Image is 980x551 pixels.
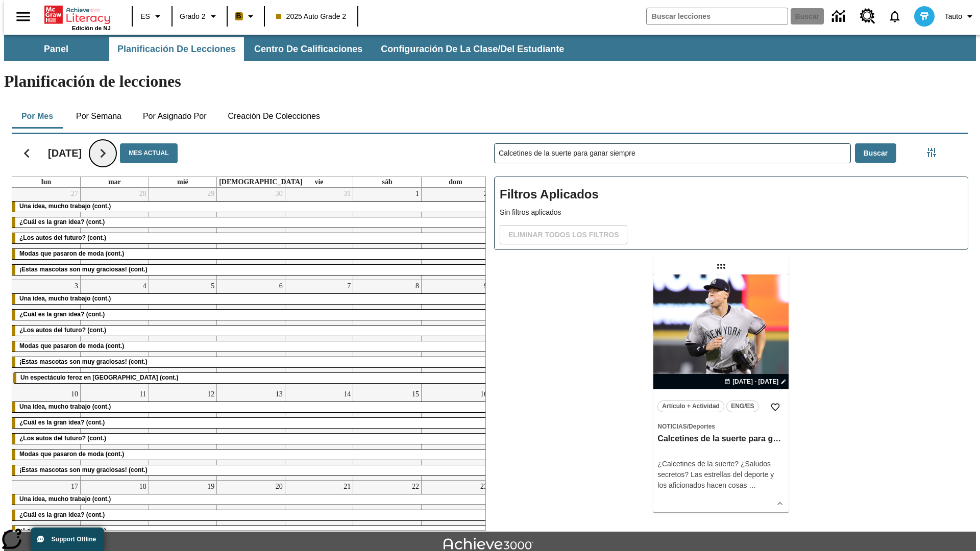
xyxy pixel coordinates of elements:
div: Subbarra de navegación [4,37,573,61]
span: Tema: Noticias/Deportes [657,421,785,432]
div: lesson details [653,274,789,512]
div: ¿Cuál es la gran idea? (cont.) [12,310,489,320]
h2: Filtros Aplicados [500,182,963,207]
a: Portada [44,5,111,25]
td: 7 de noviembre de 2025 [285,280,353,388]
a: viernes [312,177,325,187]
a: 7 de noviembre de 2025 [345,280,353,292]
div: Una idea, mucho trabajo (cont.) [12,494,489,505]
a: Centro de recursos, Se abrirá en una pestaña nueva. [854,3,881,30]
span: … [749,481,756,489]
span: ¡Estas mascotas son muy graciosas! (cont.) [19,266,148,273]
h2: [DATE] [48,147,82,159]
td: 8 de noviembre de 2025 [353,280,422,388]
div: Modas que pasaron de moda (cont.) [12,341,489,352]
button: Ver más [772,496,788,511]
a: 19 de noviembre de 2025 [205,481,216,493]
span: ¿Los autos del futuro? (cont.) [19,234,106,241]
td: 28 de octubre de 2025 [81,188,149,280]
div: ¡Estas mascotas son muy graciosas! (cont.) [12,465,489,475]
a: Notificaciones [881,3,908,30]
td: 3 de noviembre de 2025 [12,280,81,388]
button: Configuración de la clase/del estudiante [373,37,572,61]
td: 30 de octubre de 2025 [217,188,285,280]
button: Grado: Grado 2, Elige un grado [176,7,224,26]
div: Una idea, mucho trabajo (cont.) [12,294,489,304]
td: 27 de octubre de 2025 [12,188,81,280]
a: 22 de noviembre de 2025 [410,481,421,493]
div: Una idea, mucho trabajo (cont.) [12,202,489,212]
span: Support Offline [52,536,96,543]
a: 8 de noviembre de 2025 [413,280,421,292]
button: Boost El color de la clase es anaranjado claro. Cambiar el color de la clase. [231,7,261,26]
button: Por asignado por [135,104,215,129]
button: 15 sept - 15 sept Elegir fechas [722,377,789,386]
p: Sin filtros aplicados [500,207,963,218]
button: Planificación de lecciones [109,37,244,61]
span: Modas que pasaron de moda (cont.) [19,450,124,458]
a: 18 de noviembre de 2025 [137,481,149,493]
button: Support Offline [31,528,104,551]
td: 11 de noviembre de 2025 [81,388,149,480]
a: 12 de noviembre de 2025 [205,388,216,400]
td: 6 de noviembre de 2025 [217,280,285,388]
button: Seguir [90,140,116,166]
span: Una idea, mucho trabajo (cont.) [19,495,111,503]
span: Deportes [689,423,715,430]
td: 13 de noviembre de 2025 [217,388,285,480]
a: 21 de noviembre de 2025 [341,481,353,493]
button: Centro de calificaciones [246,37,371,61]
div: ¿Calcetines de la suerte? ¿Saludos secretos? Las estrellas del deporte y los aficionados hacen cosas [657,459,785,491]
a: domingo [447,177,464,187]
input: Buscar lecciones [495,144,850,163]
td: 2 de noviembre de 2025 [421,188,489,280]
a: 17 de noviembre de 2025 [69,481,80,493]
img: avatar image [914,6,935,27]
div: Calendario [4,130,486,531]
div: ¿Cuál es la gran idea? (cont.) [12,510,489,520]
button: Mes actual [120,143,177,163]
a: 14 de noviembre de 2025 [341,388,353,400]
td: 10 de noviembre de 2025 [12,388,81,480]
a: 16 de noviembre de 2025 [478,388,489,400]
span: Una idea, mucho trabajo (cont.) [19,295,111,302]
a: 20 de noviembre de 2025 [274,481,285,493]
span: B [236,10,241,22]
a: Centro de información [826,3,854,31]
a: 4 de noviembre de 2025 [141,280,149,292]
button: Añadir a mis Favoritas [766,398,785,416]
input: Buscar campo [647,8,788,24]
div: Portada [44,4,111,31]
td: 15 de noviembre de 2025 [353,388,422,480]
span: ¿Cuál es la gran idea? (cont.) [19,511,105,518]
a: jueves [217,177,305,187]
span: / [687,423,689,430]
span: ES [140,11,150,22]
span: Una idea, mucho trabajo (cont.) [19,403,111,410]
span: Noticias [657,423,687,430]
span: ¿Cuál es la gran idea? (cont.) [19,419,105,426]
td: 5 de noviembre de 2025 [149,280,217,388]
span: [DATE] - [DATE] [732,377,778,386]
button: Panel [5,37,107,61]
a: 29 de octubre de 2025 [205,188,216,200]
span: ¡Estas mascotas son muy graciosas! (cont.) [19,466,148,473]
span: Modas que pasaron de moda (cont.) [19,250,124,257]
a: sábado [380,177,394,187]
button: Abrir el menú lateral [8,2,38,32]
a: 10 de noviembre de 2025 [69,388,80,400]
button: Perfil/Configuración [941,7,980,26]
td: 29 de octubre de 2025 [149,188,217,280]
a: 13 de noviembre de 2025 [274,388,285,400]
div: Una idea, mucho trabajo (cont.) [12,402,489,412]
button: Lenguaje: ES, Selecciona un idioma [136,7,168,26]
td: 31 de octubre de 2025 [285,188,353,280]
span: ¿Cuál es la gran idea? (cont.) [19,218,105,226]
a: 2 de noviembre de 2025 [482,188,489,200]
td: 4 de noviembre de 2025 [81,280,149,388]
span: Un espectáculo feroz en Japón (cont.) [20,374,179,381]
div: ¿Los autos del futuro? (cont.) [12,434,489,444]
h3: Calcetines de la suerte para ganar siempre [657,434,785,444]
a: 11 de noviembre de 2025 [137,388,148,400]
button: Por mes [12,104,63,129]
